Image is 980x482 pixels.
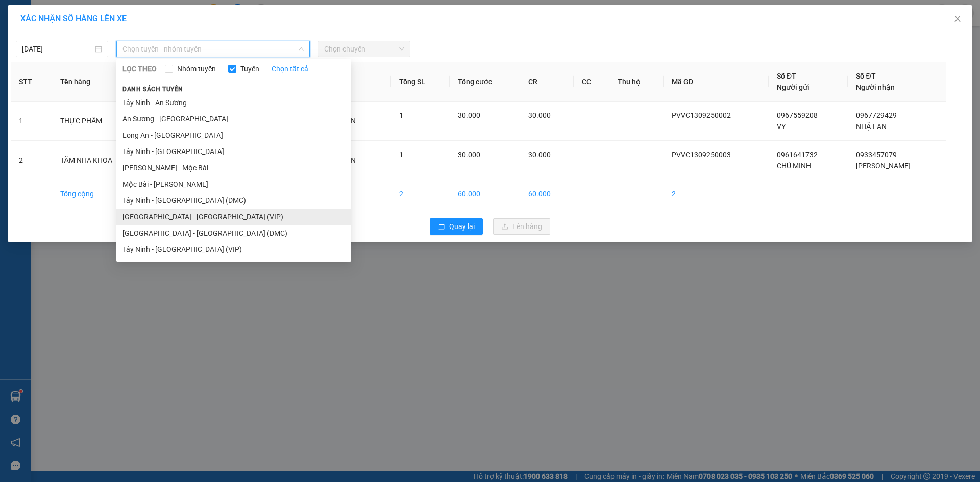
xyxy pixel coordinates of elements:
[20,14,127,23] span: XÁC NHẬN SỐ HÀNG LÊN XE
[953,15,962,23] span: close
[173,63,220,74] span: Nhóm tuyến
[458,111,480,119] span: 30.000
[122,41,304,57] span: Chọn tuyến - nhóm tuyến
[777,111,818,119] span: 0967559208
[236,63,263,74] span: Tuyến
[777,162,811,170] span: CHÚ MINH
[13,13,64,64] img: logo.jpg
[324,41,404,57] span: Chọn chuyến
[95,38,427,50] li: Hotline: 1900 8153
[856,72,875,80] span: Số ĐT
[116,176,351,192] li: Mộc Bài - [PERSON_NAME]
[116,160,351,176] li: [PERSON_NAME] - Mộc Bài
[116,192,351,209] li: Tây Ninh - [GEOGRAPHIC_DATA] (DMC)
[528,150,551,159] span: 30.000
[399,111,403,119] span: 1
[777,150,818,159] span: 0961641732
[116,225,351,241] li: [GEOGRAPHIC_DATA] - [GEOGRAPHIC_DATA] (DMC)
[116,241,351,258] li: Tây Ninh - [GEOGRAPHIC_DATA] (VIP)
[52,102,148,141] td: THỰC PHẨM
[664,62,769,102] th: Mã GD
[856,83,895,91] span: Người nhận
[122,63,157,74] span: LỌC THEO
[116,94,351,111] li: Tây Ninh - An Sương
[449,221,475,232] span: Quay lại
[609,62,664,102] th: Thu hộ
[11,141,52,180] td: 2
[391,180,450,208] td: 2
[672,111,731,119] span: PVVC1309250002
[777,122,786,131] span: VY
[52,62,148,102] th: Tên hàng
[856,111,897,119] span: 0967729429
[399,150,403,159] span: 1
[52,180,148,208] td: Tổng cộng
[272,63,308,74] a: Chọn tất cả
[116,209,351,225] li: [GEOGRAPHIC_DATA] - [GEOGRAPHIC_DATA] (VIP)
[13,74,117,91] b: GỬI : PV Vincom
[574,62,609,102] th: CC
[520,180,574,208] td: 60.000
[116,127,351,143] li: Long An - [GEOGRAPHIC_DATA]
[116,85,189,94] span: Danh sách tuyến
[856,150,897,159] span: 0933457079
[493,218,550,235] button: uploadLên hàng
[438,223,445,231] span: rollback
[450,62,520,102] th: Tổng cước
[777,72,796,80] span: Số ĐT
[11,102,52,141] td: 1
[856,122,887,131] span: NHẬT AN
[528,111,551,119] span: 30.000
[391,62,450,102] th: Tổng SL
[458,150,480,159] span: 30.000
[52,141,148,180] td: TĂM NHA KHOA
[116,143,351,160] li: Tây Ninh - [GEOGRAPHIC_DATA]
[95,25,427,38] li: [STREET_ADDRESS][PERSON_NAME]. [GEOGRAPHIC_DATA], Tỉnh [GEOGRAPHIC_DATA]
[298,46,304,52] span: down
[11,62,52,102] th: STT
[664,180,769,208] td: 2
[450,180,520,208] td: 60.000
[777,83,810,91] span: Người gửi
[116,111,351,127] li: An Sương - [GEOGRAPHIC_DATA]
[672,150,731,159] span: PVVC1309250003
[520,62,574,102] th: CR
[943,5,972,34] button: Close
[430,218,483,235] button: rollbackQuay lại
[856,162,911,170] span: [PERSON_NAME]
[22,43,93,55] input: 13/09/2025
